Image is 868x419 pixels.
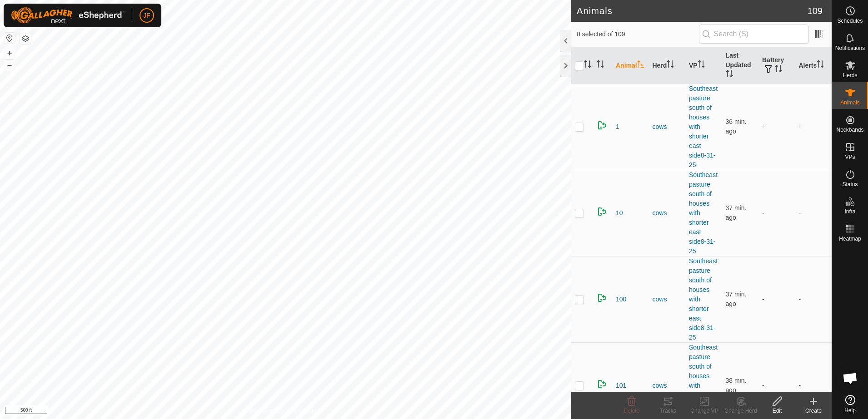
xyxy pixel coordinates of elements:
span: Heatmap [839,236,861,242]
p-sorticon: Activate to sort [637,62,644,69]
p-sorticon: Activate to sort [698,62,705,69]
span: Animals [840,100,860,105]
p-sorticon: Activate to sort [597,62,604,69]
td: - [795,256,832,342]
a: Privacy Policy [249,407,284,415]
button: Reset Map [4,33,15,44]
span: Infra [844,209,855,214]
a: Open chat [837,365,864,392]
span: Delete [624,408,640,414]
a: Help [832,391,868,417]
th: Alerts [795,47,832,84]
a: Southeast pasture south of houses with shorter east side8-31-25 [689,85,718,168]
span: Notifications [835,45,865,51]
span: 10 [616,208,623,218]
td: - [795,170,832,256]
td: - [758,84,795,170]
img: Gallagher Logo [11,7,125,24]
div: Edit [759,407,795,415]
button: Map Layers [20,33,31,44]
span: Sep 2, 2025, 2:37 PM [726,291,747,307]
td: - [758,170,795,256]
div: Tracks [650,407,686,415]
a: Southeast pasture south of houses with shorter east side8-31-25 [689,257,718,341]
div: Create [795,407,832,415]
th: Last Updated [722,47,759,84]
span: Status [842,182,858,187]
span: VPs [845,154,855,160]
a: Southeast pasture south of houses with shorter east side8-31-25 [689,171,718,255]
button: + [4,48,15,59]
a: Contact Us [294,407,321,415]
span: Sep 2, 2025, 2:36 PM [726,377,747,394]
span: 100 [616,295,626,304]
img: returning on [597,120,608,131]
th: Herd [649,47,686,84]
td: - [795,84,832,170]
span: JF [143,11,150,20]
span: Schedules [837,18,863,24]
div: cows [653,381,682,390]
span: Herds [843,73,857,78]
span: 0 selected of 109 [577,30,699,39]
span: Help [844,408,856,413]
div: cows [653,295,682,304]
span: Sep 2, 2025, 2:36 PM [726,204,747,221]
div: cows [653,208,682,218]
th: VP [685,47,722,84]
h2: Animals [577,5,808,16]
img: returning on [597,379,608,389]
td: - [758,256,795,342]
img: returning on [597,292,608,303]
span: 1 [616,122,619,132]
p-sorticon: Activate to sort [667,62,674,69]
p-sorticon: Activate to sort [726,71,733,79]
img: returning on [597,206,608,217]
span: 109 [808,4,823,18]
span: Neckbands [836,127,863,133]
p-sorticon: Activate to sort [775,66,782,74]
div: Change Herd [723,407,759,415]
span: 101 [616,381,626,390]
button: – [4,59,15,70]
th: Battery [758,47,795,84]
input: Search (S) [699,25,809,44]
div: Change VP [686,407,723,415]
p-sorticon: Activate to sort [817,62,824,69]
th: Animal [612,47,649,84]
p-sorticon: Activate to sort [584,62,591,69]
div: cows [653,122,682,132]
span: Sep 2, 2025, 2:37 PM [726,118,747,135]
